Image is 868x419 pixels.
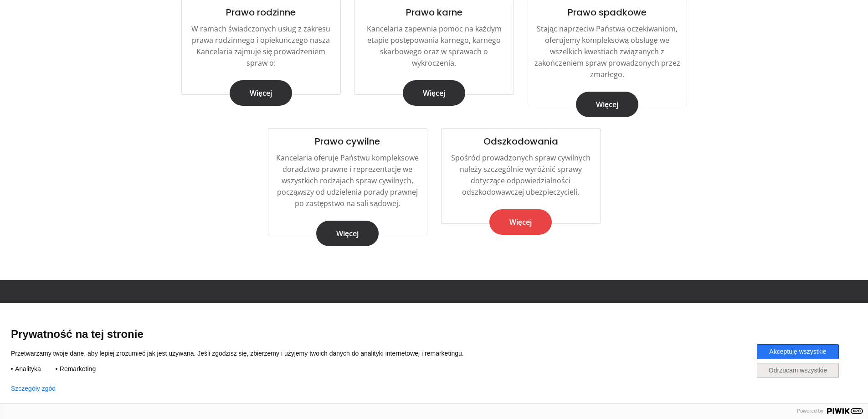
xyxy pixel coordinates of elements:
[532,23,683,80] p: Stając naprzeciw Państwa oczekiwaniom, oferujemy kompleksową obsługę we wszelkich kwestiach związ...
[316,221,379,246] a: Więcej
[15,365,41,373] span: Analityka
[793,408,827,414] span: Powered by
[60,365,96,373] span: Remarketing
[489,209,552,235] a: Więcej
[403,80,465,106] a: Więcej
[576,92,638,117] a: Więcej
[11,385,56,392] button: Szczegóły zgód
[272,152,423,209] p: Kancelaria oferuje Państwu kompleksowe doradztwo prawne i reprezentację we wszystkich rodzajach s...
[757,363,839,378] button: Odrzucam wszystkie
[442,129,600,147] h4: Odszkodowania
[11,349,478,357] p: Przetwarzamy twoje dane, aby lepiej zrozumieć jak jest używana. Jeśli zgodzisz się, zbierzemy i u...
[757,344,839,359] button: Akceptuję wszystkie
[268,129,427,147] h4: Prawo cywilne
[185,23,337,69] p: W ramach świadczonych usług z zakresu prawa rodzinnego i opiekuńczego nasza Kancelaria zajmuje si...
[230,80,292,106] a: Więcej
[445,152,596,198] p: Spośród prowadzonych spraw cywilnych należy szczególnie wyróżnić sprawy dotyczące odpowiedzialnoś...
[359,23,510,69] p: Kancelaria zapewnia pomoc na każdym etapie postępowania karnego, karnego skarbowego oraz w sprawa...
[11,327,857,341] span: Prywatność na tej stronie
